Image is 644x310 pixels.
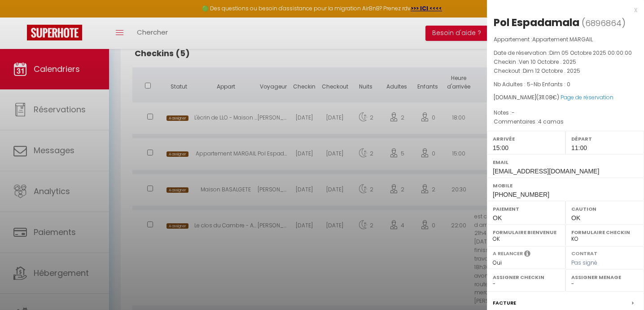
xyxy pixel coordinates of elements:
[493,298,516,308] label: Facture
[571,228,638,237] label: Formulaire Checkin
[571,273,638,282] label: Assigner Menage
[494,15,579,30] div: Pol Espadamala
[493,204,560,213] label: Paiement
[532,35,593,43] span: Appartement MARGAIL
[493,228,560,237] label: Formulaire Bienvenue
[494,108,637,117] p: Notes :
[512,109,515,116] span: -
[494,93,637,102] div: [DOMAIN_NAME]
[519,58,576,66] span: Ven 10 Octobre . 2025
[493,144,508,151] span: 15:00
[494,49,637,58] p: Date de réservation :
[538,118,564,125] span: 4 camas
[494,35,637,44] p: Appartement :
[561,93,613,101] a: Page de réservation
[539,93,552,101] span: 311.08
[493,181,638,190] label: Mobile
[493,273,560,282] label: Assigner Checkin
[524,250,530,260] i: Sélectionner OUI si vous souhaiter envoyer les séquences de messages post-checkout
[571,204,638,213] label: Caution
[536,93,559,101] span: ( €)
[494,80,530,88] span: Nb Adultes : 5
[487,4,637,15] div: x
[494,58,637,66] p: Checkin :
[493,250,523,257] label: A relancer
[571,250,597,256] label: Contrat
[571,259,597,266] span: Pas signé
[494,66,637,75] p: Checkout :
[493,134,560,143] label: Arrivée
[494,117,637,126] p: Commentaires :
[493,158,638,167] label: Email
[571,214,580,221] span: OK
[523,67,580,75] span: Dim 12 Octobre . 2025
[571,134,638,143] label: Départ
[571,144,587,151] span: 11:00
[534,80,570,88] span: Nb Enfants : 0
[493,168,599,175] span: [EMAIL_ADDRESS][DOMAIN_NAME]
[494,80,637,89] p: -
[493,191,549,198] span: [PHONE_NUMBER]
[493,214,502,221] span: OK
[582,17,626,29] span: ( )
[585,18,622,29] span: 6896864
[549,49,632,57] span: Dim 05 Octobre 2025 00:00:00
